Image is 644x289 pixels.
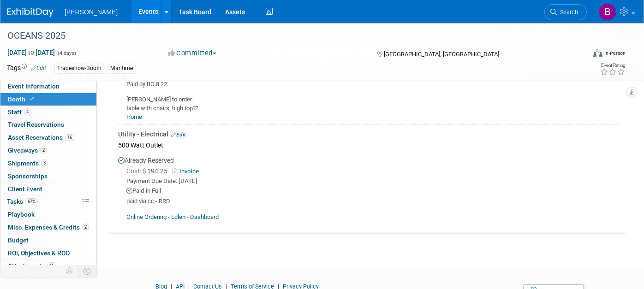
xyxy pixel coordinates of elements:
span: Misc. Expenses & Credits [8,224,89,231]
a: Sponsorships [0,170,96,183]
span: [GEOGRAPHIC_DATA], [GEOGRAPHIC_DATA] [384,51,499,58]
span: 194.25 [126,167,171,175]
a: Event Information [0,80,96,93]
div: Paid by BO 8.22 [126,81,619,88]
span: Budget [8,236,29,244]
img: Buse Onen [599,3,616,21]
td: Tags [7,63,46,74]
img: Format-Inperson.png [593,49,602,57]
span: Attachments [8,262,56,270]
span: Sponsorships [8,172,48,180]
span: 2 [40,147,47,153]
span: (4 days) [57,50,76,56]
a: Asset Reservations16 [0,131,96,144]
a: Tasks67% [0,195,96,208]
a: Booth [0,93,96,106]
span: Playbook [8,211,35,218]
a: Playbook [0,208,96,221]
span: Asset Reservations [8,134,74,141]
div: Already Reserved [118,44,619,122]
span: Search [557,9,578,16]
div: Already Reserved [118,151,619,221]
img: ExhibitDay [7,8,54,17]
span: Travel Reservations [8,121,64,128]
div: Maritime [107,64,136,73]
div: 500 Watt Outlet [118,139,619,151]
a: Shipments3 [0,157,96,170]
a: Home [126,113,142,120]
div: Payment Due Date: [DATE] [126,177,619,186]
a: Client Event [0,183,96,195]
span: Giveaways [8,147,47,154]
div: Event Format [534,48,626,62]
span: Staff [8,108,31,116]
a: Invoice [173,168,203,175]
div: In-Person [604,50,626,57]
a: Budget [0,234,96,247]
a: Staff4 [0,106,96,118]
span: Event Information [8,83,60,90]
div: OCEANS 2025 [4,28,573,44]
div: Paid in Full [126,187,619,195]
span: 3 [41,159,48,166]
div: Event Rating [600,63,625,68]
a: ROI, Objectives & ROO [0,247,96,260]
div: [PERSON_NAME] to order. table with chairs, high top?? [118,88,619,121]
a: Online Ordering - Edlen - Dashboard [126,213,219,220]
td: Personalize Event Tab Strip [62,265,78,277]
a: Travel Reservations [0,118,96,131]
a: Misc. Expenses & Credits2 [0,221,96,234]
span: Tasks [7,198,38,205]
span: 16 [65,134,74,141]
span: to [27,49,36,56]
span: 2 [82,224,89,230]
a: Attachments15 [0,260,96,272]
i: Booth reservation complete [30,96,34,101]
span: ROI, Objectives & ROO [8,249,70,257]
span: Client Event [8,185,42,193]
div: Utility - Electrical [118,130,619,139]
span: 4 [24,108,31,115]
span: 15 [47,262,56,269]
span: [DATE] [DATE] [7,48,55,57]
td: Toggle Event Tabs [78,265,97,277]
div: paid via cc - RRD [126,198,619,206]
div: Tradeshow-Booth [54,64,104,73]
a: Edit [31,65,46,71]
a: Giveaways2 [0,144,96,157]
button: Committed [165,48,220,58]
span: 67% [25,198,38,205]
span: Booth [8,95,36,103]
a: Search [544,4,587,20]
span: Shipments [8,159,48,167]
span: [PERSON_NAME] [65,8,118,16]
a: Edit [171,131,186,138]
span: Cost: $ [126,167,147,175]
